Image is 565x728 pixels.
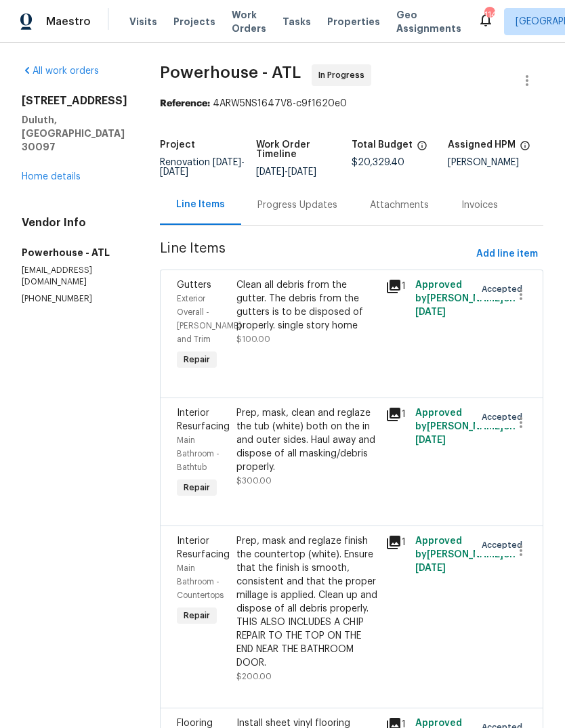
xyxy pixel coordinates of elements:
span: Accepted [482,282,528,296]
div: Prep, mask, clean and reglaze the tub (white) both on the in and outer sides. Haul away and dispo... [236,406,377,474]
h5: Project [160,140,195,150]
a: Home details [22,172,81,181]
span: Interior Resurfacing [177,536,230,559]
span: Visits [129,15,157,28]
h5: Total Budget [352,140,413,150]
div: 1 [385,534,407,551]
span: [DATE] [415,307,446,317]
span: Repair [178,481,215,494]
div: Attachments [370,198,429,212]
span: Properties [327,15,380,28]
span: Maestro [46,15,91,28]
h5: Powerhouse - ATL [22,246,127,259]
span: [DATE] [256,167,285,177]
span: Gutters [177,280,211,290]
span: Accepted [482,410,528,424]
b: Reference: [160,99,210,108]
p: [PHONE_NUMBER] [22,293,127,305]
span: $100.00 [236,335,270,343]
span: Exterior Overall - [PERSON_NAME] and Trim [177,295,241,343]
div: 114 [484,8,494,22]
div: Progress Updates [257,198,337,212]
span: Interior Resurfacing [177,408,230,431]
span: The total cost of line items that have been proposed by Opendoor. This sum includes line items th... [417,140,427,158]
span: - [256,167,316,177]
span: Geo Assignments [396,8,461,35]
span: Powerhouse - ATL [160,64,301,81]
h5: Duluth, [GEOGRAPHIC_DATA] 30097 [22,113,127,154]
a: All work orders [22,66,99,76]
span: Projects [173,15,215,28]
span: - [160,158,245,177]
span: Add line item [476,246,538,263]
span: Repair [178,609,215,622]
div: Invoices [461,198,498,212]
span: Approved by [PERSON_NAME] on [415,536,516,573]
span: $300.00 [236,477,272,485]
span: Renovation [160,158,245,177]
span: In Progress [318,68,370,82]
span: [DATE] [160,167,188,177]
span: Accepted [482,538,528,552]
div: 1 [385,278,407,295]
span: Approved by [PERSON_NAME] on [415,280,516,317]
div: Line Items [176,198,225,211]
div: 4ARW5NS1647V8-c9f1620e0 [160,97,543,110]
span: [DATE] [213,158,241,167]
span: Work Orders [232,8,266,35]
h5: Assigned HPM [448,140,516,150]
div: Prep, mask and reglaze finish the countertop (white). Ensure that the finish is smooth, consisten... [236,534,377,670]
span: [DATE] [288,167,316,177]
div: 1 [385,406,407,423]
span: Line Items [160,242,471,267]
button: Add line item [471,242,543,267]
span: [DATE] [415,563,446,573]
span: The hpm assigned to this work order. [520,140,530,158]
span: Approved by [PERSON_NAME] on [415,408,516,445]
span: Main Bathroom - Bathtub [177,436,219,471]
span: Main Bathroom - Countertops [177,564,224,599]
span: Tasks [282,17,311,26]
span: [DATE] [415,435,446,445]
p: [EMAIL_ADDRESS][DOMAIN_NAME] [22,265,127,288]
div: Clean all debris from the gutter. The debris from the gutters is to be disposed of properly. sing... [236,278,377,333]
h5: Work Order Timeline [256,140,352,159]
h2: [STREET_ADDRESS] [22,94,127,108]
span: $20,329.40 [352,158,404,167]
span: Repair [178,353,215,366]
div: [PERSON_NAME] [448,158,544,167]
h4: Vendor Info [22,216,127,230]
span: $200.00 [236,672,272,681]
